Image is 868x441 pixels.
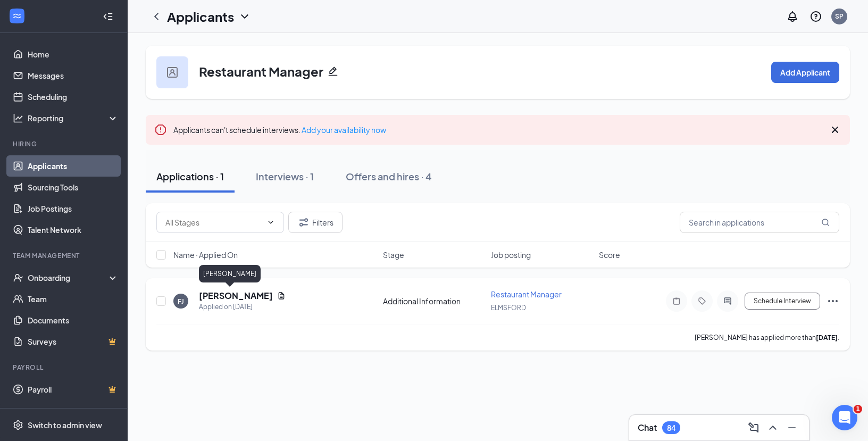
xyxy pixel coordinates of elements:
svg: Analysis [13,113,23,123]
h5: [PERSON_NAME] [199,290,273,302]
span: ELMSFORD [491,304,526,312]
svg: Note [670,297,683,305]
a: Messages [28,65,119,86]
div: Applied on [DATE] [199,302,286,312]
div: Offers and hires · 4 [346,170,432,183]
svg: Minimize [786,421,798,434]
div: Payroll [13,363,116,372]
span: Name · Applied On [173,249,238,260]
div: SP [835,12,844,21]
svg: ChevronUp [766,421,779,434]
b: [DATE] [816,334,838,342]
h3: Restaurant Manager [199,62,323,80]
svg: Ellipses [827,295,839,307]
div: [PERSON_NAME] [199,265,261,282]
img: user icon [167,67,178,78]
button: ComposeMessage [745,419,762,436]
svg: ActiveChat [721,297,734,305]
svg: Pencil [328,66,338,77]
div: FJ [178,297,184,306]
div: Reporting [28,113,119,123]
svg: ChevronDown [238,10,251,23]
svg: Tag [696,297,708,305]
svg: Settings [13,420,23,430]
a: Team [28,288,119,310]
a: Applicants [28,155,119,177]
div: Team Management [13,251,116,260]
svg: UserCheck [13,272,23,283]
svg: Collapse [103,11,113,22]
a: Home [28,44,119,65]
div: Applications · 1 [156,170,224,183]
h3: Chat [638,422,657,434]
svg: Notifications [786,10,799,23]
div: Onboarding [28,272,110,283]
svg: MagnifyingGlass [821,218,830,227]
a: Scheduling [28,86,119,107]
div: 84 [667,423,675,432]
button: Filter Filters [288,212,343,233]
svg: QuestionInfo [809,10,822,23]
h1: Applicants [167,7,234,26]
span: Score [599,249,620,260]
div: Additional Information [383,296,485,306]
button: Add Applicant [771,62,839,83]
span: 1 [854,405,862,413]
p: [PERSON_NAME] has applied more than . [695,333,839,342]
a: Talent Network [28,219,119,240]
a: Job Postings [28,198,119,219]
span: Applicants can't schedule interviews. [173,125,386,135]
input: Search in applications [680,212,839,233]
svg: Error [154,123,167,136]
svg: ComposeMessage [747,421,760,434]
a: SurveysCrown [28,331,119,352]
a: Add your availability now [302,125,386,135]
svg: Cross [829,123,841,136]
div: Interviews · 1 [256,170,314,183]
a: Sourcing Tools [28,177,119,198]
a: Documents [28,310,119,331]
button: Schedule Interview [745,293,820,310]
input: All Stages [165,217,262,228]
svg: ChevronLeft [150,10,163,23]
button: Minimize [783,419,800,436]
div: Switch to admin view [28,420,102,430]
div: Hiring [13,139,116,148]
svg: Filter [297,216,310,229]
span: Job posting [491,249,531,260]
svg: ChevronDown [266,218,275,227]
svg: WorkstreamLogo [12,11,22,21]
iframe: Intercom live chat [832,405,857,430]
a: PayrollCrown [28,379,119,400]
button: ChevronUp [764,419,781,436]
span: Restaurant Manager [491,289,562,299]
svg: Document [277,292,286,300]
span: Stage [383,249,404,260]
